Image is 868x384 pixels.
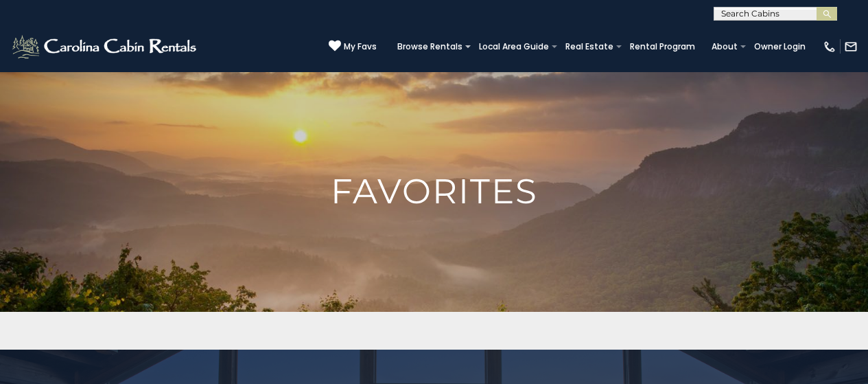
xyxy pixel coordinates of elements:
[10,33,200,60] img: White-1-2.png
[559,37,620,56] a: Real Estate
[472,37,556,56] a: Local Area Guide
[747,37,812,56] a: Owner Login
[705,37,744,56] a: About
[623,37,702,56] a: Rental Program
[823,40,836,54] img: phone-regular-white.png
[390,37,469,56] a: Browse Rentals
[844,40,858,54] img: mail-regular-white.png
[344,41,377,53] span: My Favs
[329,40,377,54] a: My Favs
